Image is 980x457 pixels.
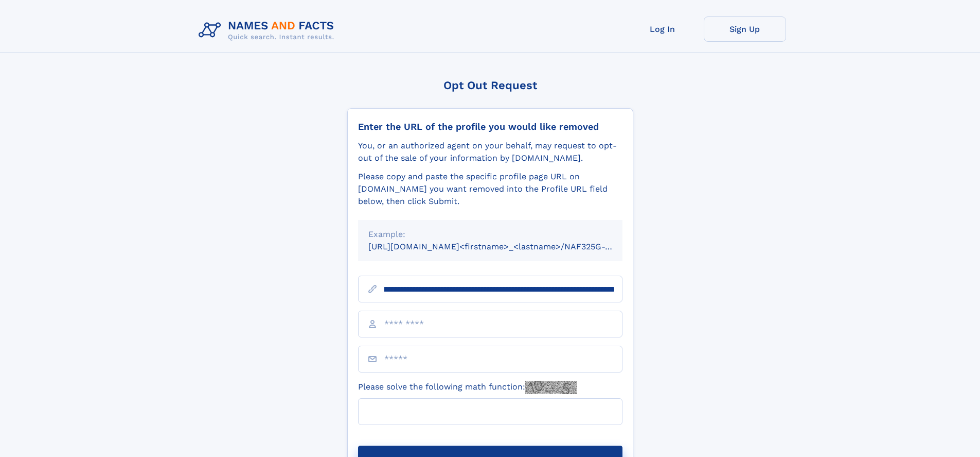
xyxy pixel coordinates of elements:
[621,16,704,42] a: Log In
[704,16,786,42] a: Sign Up
[358,381,577,394] label: Please solve the following math function:
[368,228,612,241] div: Example:
[194,16,343,44] img: Logo Names and Facts
[358,140,622,164] div: You, or an authorized agent on your behalf, may request to opt-out of the sale of your informatio...
[368,242,642,251] small: [URL][DOMAIN_NAME]<firstname>_<lastname>/NAF325G-xxxxxxxx
[347,79,633,92] div: Opt Out Request
[358,121,622,132] div: Enter the URL of the profile you would like removed
[358,171,622,208] div: Please copy and paste the specific profile page URL on [DOMAIN_NAME] you want removed into the Pr...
